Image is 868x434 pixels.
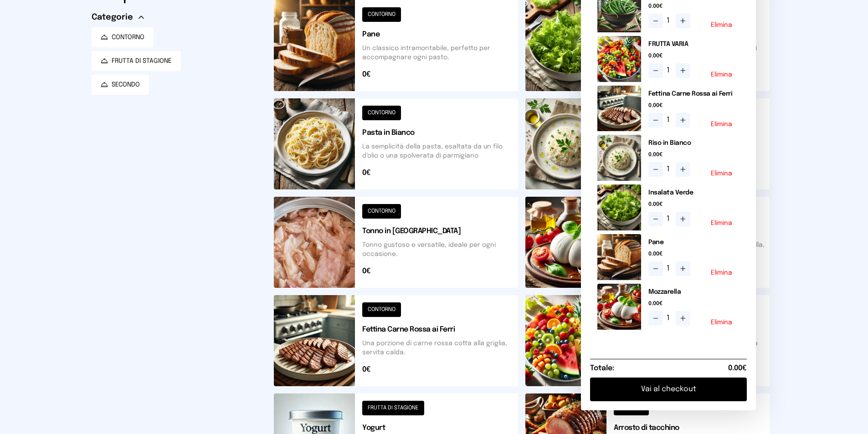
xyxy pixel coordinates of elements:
button: Elimina [711,220,732,226]
span: 0.00€ [648,201,740,208]
span: 0.00€ [648,300,740,307]
button: Elimina [711,22,732,28]
span: 1 [667,313,672,324]
span: 1 [667,65,672,76]
span: 1 [667,263,672,274]
img: media [597,135,641,181]
button: SECONDO [92,75,149,95]
h2: Pane [648,238,740,247]
span: 0.00€ [648,52,740,60]
button: Elimina [711,71,732,78]
span: 1 [667,115,672,126]
h2: Insalata Verde [648,188,740,197]
img: media [597,234,641,280]
button: Elimina [711,270,732,276]
button: Elimina [711,170,732,177]
button: FRUTTA DI STAGIONE [92,51,181,71]
img: media [597,284,641,330]
button: Vai al checkout [590,378,747,401]
span: 1 [667,214,672,225]
span: Categorie [92,11,133,24]
button: CONTORNO [92,27,154,47]
span: CONTORNO [112,33,144,42]
h2: FRUTTA VARIA [648,40,740,49]
span: 0.00€ [648,3,740,10]
span: 0.00€ [728,363,747,374]
span: FRUTTA DI STAGIONE [112,56,172,66]
h2: Fettina Carne Rossa ai Ferri [648,89,740,98]
button: Elimina [711,319,732,326]
img: media [597,86,641,132]
span: 1 [667,164,672,175]
button: Elimina [711,121,732,128]
button: Categorie [92,11,144,24]
h6: Totale: [590,363,614,374]
img: media [597,184,641,230]
span: 0.00€ [648,151,740,158]
span: 0.00€ [648,250,740,258]
h2: Mozzarella [648,287,740,296]
h2: Riso in Bianco [648,138,740,148]
img: media [597,36,641,82]
span: 0.00€ [648,102,740,109]
span: SECONDO [112,80,140,89]
span: 1 [667,15,672,26]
